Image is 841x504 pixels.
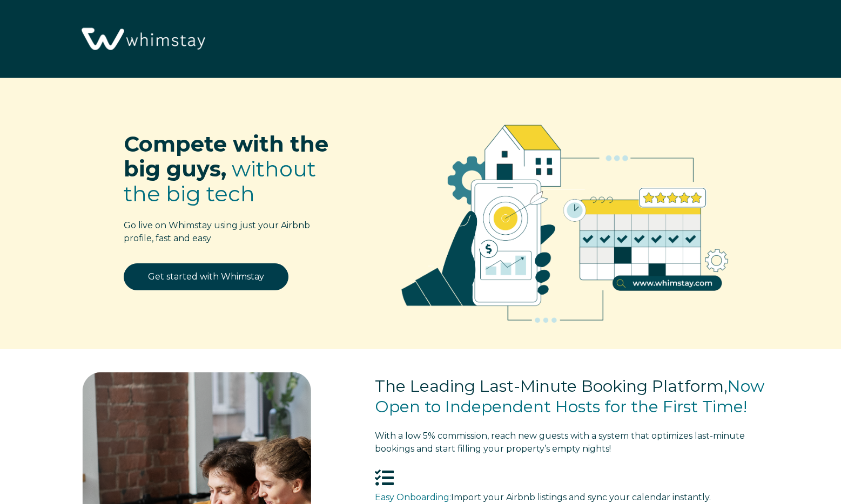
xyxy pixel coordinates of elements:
span: With a low 5% commission, reach new guests with a system that optimizes last-minute bookings and s [375,431,745,454]
a: Get started with Whimstay [124,263,288,290]
img: Whimstay Logo-02 1 [76,5,209,74]
span: The Leading Last-Minute Booking Platform, [375,376,728,396]
span: tart filling your property’s empty nights! [375,431,745,454]
span: Go live on Whimstay using just your Airbnb profile, fast and easy [124,220,310,243]
span: Import your Airbnb listings and sync your calendar instantly. [451,492,711,502]
span: without the big tech [124,155,316,207]
span: Compete with the big guys, [124,131,328,182]
span: Easy Onboarding: [375,492,451,502]
span: Now Open to Independent Hosts for the First Time! [375,376,764,417]
img: RBO Ilustrations-02 [375,94,755,343]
